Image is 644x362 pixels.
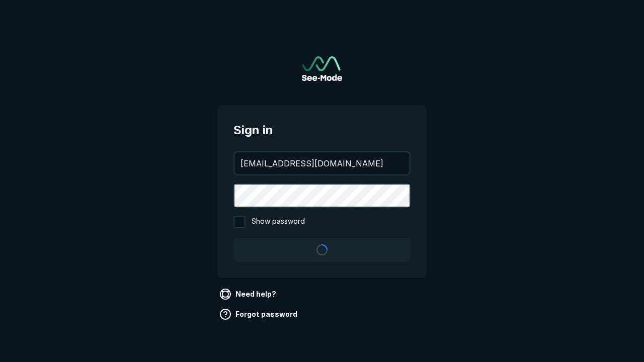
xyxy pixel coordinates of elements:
img: See-Mode Logo [302,56,342,81]
span: Show password [252,216,305,228]
input: your@email.com [234,152,410,174]
a: Go to sign in [302,56,342,81]
span: Sign in [233,121,411,139]
a: Forgot password [217,306,301,322]
a: Need help? [217,286,280,302]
